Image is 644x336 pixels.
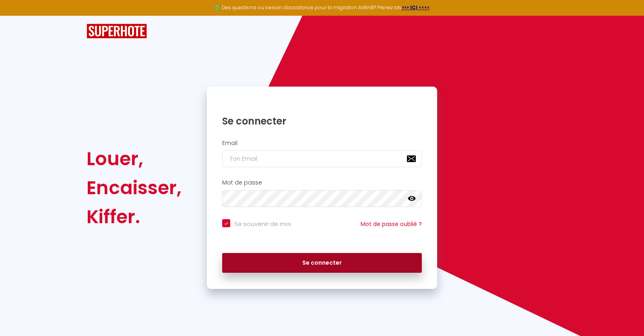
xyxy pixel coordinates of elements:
h1: Se connecter [222,115,422,127]
a: Mot de passe oublié ? [361,220,422,228]
h2: Mot de passe [222,179,422,186]
img: SuperHote logo [87,24,147,39]
div: Encaisser, [87,173,182,202]
a: >>> ICI <<<< [402,4,430,11]
div: Kiffer. [87,202,182,231]
h2: Email [222,140,422,147]
input: Ton Email [222,150,422,167]
button: Se connecter [222,253,422,273]
div: Louer, [87,144,182,173]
